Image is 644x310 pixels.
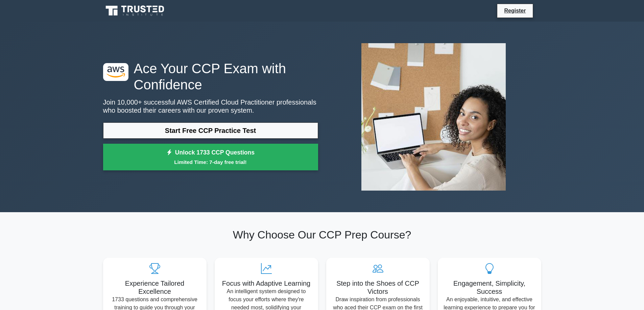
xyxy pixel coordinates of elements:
[220,279,313,287] h5: Focus with Adaptive Learning
[103,228,541,241] h2: Why Choose Our CCP Prep Course?
[103,122,318,139] a: Start Free CCP Practice Test
[500,6,530,15] a: Register
[103,144,318,171] a: Unlock 1733 CCP QuestionsLimited Time: 7-day free trial!
[443,279,536,295] h5: Engagement, Simplicity, Success
[109,279,201,295] h5: Experience Tailored Excellence
[103,60,318,93] h1: Ace Your CCP Exam with Confidence
[112,158,310,166] small: Limited Time: 7-day free trial!
[332,279,424,295] h5: Step into the Shoes of CCP Victors
[103,98,318,114] p: Join 10,000+ successful AWS Certified Cloud Practitioner professionals who boosted their careers ...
